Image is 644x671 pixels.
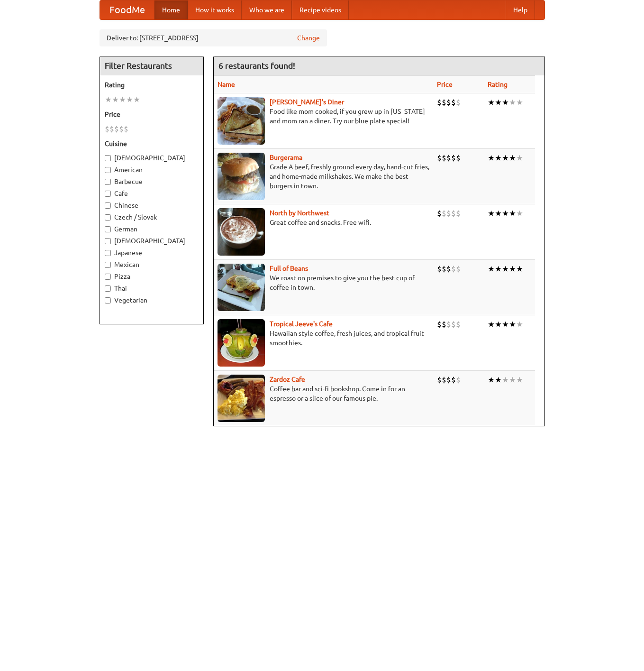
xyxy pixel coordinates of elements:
[114,124,119,134] li: $
[119,124,124,134] li: $
[437,153,442,163] li: $
[446,97,451,108] li: $
[105,297,111,303] input: Vegetarian
[105,295,199,305] label: Vegetarian
[451,153,456,163] li: $
[218,208,265,256] img: north.jpg
[437,81,453,88] a: Price
[488,264,495,274] li: ★
[105,177,199,186] label: Barbecue
[446,375,451,385] li: $
[442,264,446,274] li: $
[105,272,199,281] label: Pizza
[270,376,305,383] b: Zardoz Cafe
[218,384,429,403] p: Coffee bar and sci-fi bookshop. Come in for an espresso or a slice of our famous pie.
[446,208,451,219] li: $
[437,97,442,108] li: $
[218,162,429,191] p: Grade A beef, freshly ground every day, hand-cut fries, and home-made milkshakes. We make the bes...
[119,94,126,105] li: ★
[105,191,111,197] input: Cafe
[442,97,446,108] li: $
[105,155,111,161] input: [DEMOGRAPHIC_DATA]
[516,97,523,108] li: ★
[105,238,111,244] input: [DEMOGRAPHIC_DATA]
[502,97,509,108] li: ★
[509,375,516,385] li: ★
[105,110,199,119] h5: Price
[451,375,456,385] li: $
[442,319,446,330] li: $
[105,248,199,257] label: Japanese
[105,94,112,105] li: ★
[218,153,265,200] img: burgerama.jpg
[509,264,516,274] li: ★
[218,329,429,348] p: Hawaiian style coffee, fresh juices, and tropical fruit smoothies.
[105,165,199,175] label: American
[218,264,265,311] img: beans.jpg
[109,124,114,134] li: $
[516,153,523,163] li: ★
[188,0,242,19] a: How it works
[112,94,119,105] li: ★
[105,262,111,268] input: Mexican
[105,167,111,173] input: American
[100,29,327,46] div: Deliver to: [STREET_ADDRESS]
[105,189,199,198] label: Cafe
[270,320,333,328] a: Tropical Jeeve's Cafe
[154,0,188,19] a: Home
[502,319,509,330] li: ★
[270,154,302,161] a: Burgerama
[105,201,199,210] label: Chinese
[105,80,199,90] h5: Rating
[126,94,133,105] li: ★
[502,208,509,219] li: ★
[105,236,199,246] label: [DEMOGRAPHIC_DATA]
[451,319,456,330] li: $
[442,208,446,219] li: $
[516,375,523,385] li: ★
[495,153,502,163] li: ★
[105,179,111,185] input: Barbecue
[509,97,516,108] li: ★
[495,264,502,274] li: ★
[105,224,199,234] label: German
[105,202,111,209] input: Chinese
[509,153,516,163] li: ★
[124,124,128,134] li: $
[456,375,461,385] li: $
[100,56,203,75] h4: Filter Restaurants
[437,208,442,219] li: $
[442,153,446,163] li: $
[242,0,292,19] a: Who we are
[446,264,451,274] li: $
[133,94,140,105] li: ★
[502,264,509,274] li: ★
[502,153,509,163] li: ★
[270,98,344,106] a: [PERSON_NAME]'s Diner
[218,61,295,70] ng-pluralize: 6 restaurants found!
[270,265,308,272] a: Full of Beans
[270,209,329,217] a: North by Northwest
[105,153,199,163] label: [DEMOGRAPHIC_DATA]
[456,208,461,219] li: $
[516,264,523,274] li: ★
[218,97,265,145] img: sallys.jpg
[218,319,265,367] img: jeeves.jpg
[451,97,456,108] li: $
[437,375,442,385] li: $
[488,153,495,163] li: ★
[105,274,111,280] input: Pizza
[105,212,199,222] label: Czech / Slovak
[105,214,111,221] input: Czech / Slovak
[495,97,502,108] li: ★
[488,81,508,88] a: Rating
[105,285,111,292] input: Thai
[105,284,199,293] label: Thai
[506,0,535,19] a: Help
[446,319,451,330] li: $
[456,319,461,330] li: $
